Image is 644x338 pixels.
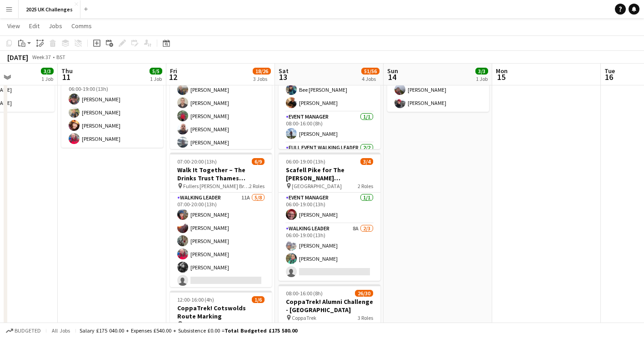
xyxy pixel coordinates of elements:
span: Edit [29,22,40,30]
span: 08:00-16:00 (8h) [286,290,323,297]
div: 1 Job [41,75,53,82]
button: 2025 UK Challenges [19,0,80,18]
span: 2 Roles [358,183,373,189]
span: Comms [71,22,92,30]
span: Tue [604,67,615,75]
span: Jobs [49,22,62,30]
app-card-role: Walking Leader4/406:00-19:00 (13h)[PERSON_NAME][PERSON_NAME][PERSON_NAME][PERSON_NAME] [61,77,163,148]
span: 18/26 [253,68,271,75]
a: View [4,20,24,32]
app-card-role: Walking Leader8A2/306:00-19:00 (13h)[PERSON_NAME][PERSON_NAME] [279,224,380,281]
span: CoppaTrek! Cotswolds Route Marking [183,321,251,328]
h3: Walk It Together – The Drinks Trust Thames Footpath Challenge [170,166,272,182]
a: Jobs [45,20,66,32]
app-job-card: 06:00-19:00 (13h)3/4Scafell Pike for The [PERSON_NAME] [PERSON_NAME] Trust [GEOGRAPHIC_DATA]2 Rol... [279,153,380,281]
span: 12 [169,72,177,82]
span: 2 Roles [249,183,265,189]
span: Fullers [PERSON_NAME] Brewery, [GEOGRAPHIC_DATA] [183,183,249,189]
span: Week 37 [30,54,53,60]
span: 13 [277,72,289,82]
app-card-role: Walking Leader11A5/807:00-20:00 (13h)[PERSON_NAME][PERSON_NAME][PERSON_NAME][PERSON_NAME][PERSON_... [170,193,272,316]
app-card-role: Event Manager1/106:00-19:00 (13h)[PERSON_NAME] [279,193,380,224]
span: 3 Roles [358,314,373,321]
span: 14 [386,72,398,82]
span: CoppaTrek [292,314,316,321]
span: 11 [60,72,73,82]
span: 16 [603,72,615,82]
span: 06:00-19:00 (13h) [286,158,325,165]
a: Edit [25,20,43,32]
span: [GEOGRAPHIC_DATA] [292,183,342,189]
span: 1 Role [251,321,265,328]
h3: CoppaTrek! Alumni Challenge - [GEOGRAPHIC_DATA] [279,298,380,314]
div: BST [56,54,65,60]
div: 1 Job [150,75,162,82]
div: Salary £175 040.00 + Expenses £540.00 + Subsistence £0.00 = [80,327,297,334]
span: 51/56 [361,68,379,75]
span: 3/4 [360,158,373,165]
div: [DATE] [7,53,28,62]
span: 6/9 [252,158,265,165]
span: 15 [494,72,508,82]
span: View [7,22,20,30]
span: Thu [61,67,73,75]
app-card-role: Event Manager1/108:00-16:00 (8h)[PERSON_NAME] [279,112,380,143]
span: Total Budgeted £175 580.00 [225,327,297,334]
a: Comms [68,20,95,32]
span: 3/3 [475,68,488,75]
app-card-role: Full Event Walking Leader2/2 [279,143,380,189]
span: 26/30 [355,290,373,297]
button: Budgeted [5,326,42,336]
div: 1 Job [476,75,488,82]
span: Sun [387,67,398,75]
app-job-card: 07:00-20:00 (13h)6/9Walk It Together – The Drinks Trust Thames Footpath Challenge Fullers [PERSON... [170,153,272,287]
span: Budgeted [15,328,41,334]
span: 3/3 [41,68,54,75]
app-card-role: Walking Leader10/1007:00-20:00 (13h)[PERSON_NAME][PERSON_NAME][PERSON_NAME][PERSON_NAME][PERSON_N... [170,55,272,204]
span: 07:00-20:00 (13h) [177,158,217,165]
div: 3 Jobs [253,75,270,82]
span: 5/5 [150,68,162,75]
span: 1/6 [252,296,265,303]
span: Sat [279,67,289,75]
span: Mon [496,67,508,75]
h3: CoppaTrek! Cotswolds Route Marking [170,304,272,320]
span: Fri [170,67,177,75]
h3: Scafell Pike for The [PERSON_NAME] [PERSON_NAME] Trust [279,166,380,182]
div: 4 Jobs [362,75,379,82]
span: All jobs [50,327,72,334]
span: 12:00-16:00 (4h) [177,296,214,303]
